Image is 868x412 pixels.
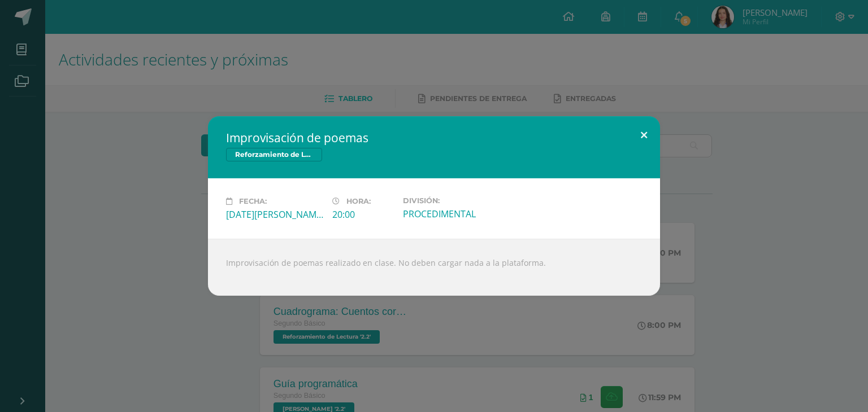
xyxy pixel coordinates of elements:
[403,208,500,220] div: PROCEDIMENTAL
[628,116,660,155] button: Close (Esc)
[208,239,660,296] div: Improvisación de poemas realizado en clase. No deben cargar nada a la plataforma.
[403,196,500,205] label: División:
[226,208,323,221] div: [DATE][PERSON_NAME]
[346,197,371,205] span: Hora:
[239,197,267,205] span: Fecha:
[332,208,394,221] div: 20:00
[226,130,642,146] h2: Improvisación de poemas
[226,148,322,161] span: Reforzamiento de Lectura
